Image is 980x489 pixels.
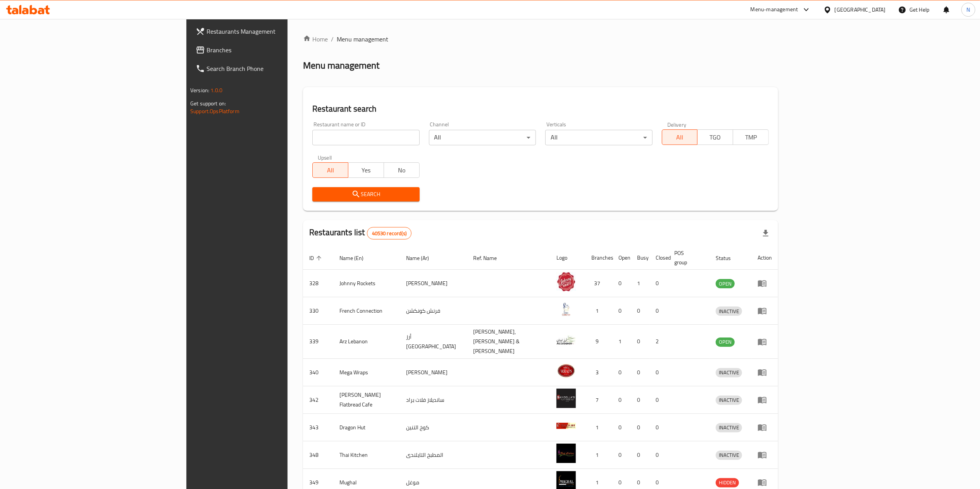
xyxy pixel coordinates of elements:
img: Johnny Rockets [556,272,576,291]
div: HIDDEN [716,478,739,487]
span: HIDDEN [716,478,739,487]
span: INACTIVE [716,423,742,432]
div: INACTIVE [716,423,742,432]
span: Name (En) [339,253,374,263]
button: TMP [733,129,769,145]
span: POS group [674,248,700,267]
span: TMP [736,132,766,143]
span: Restaurants Management [207,27,344,36]
td: 0 [612,386,631,414]
td: 0 [649,386,668,414]
td: المطبخ التايلندى [400,441,467,469]
div: Total records count [367,227,412,239]
td: 3 [585,359,612,386]
td: أرز [GEOGRAPHIC_DATA] [400,325,467,359]
td: 0 [612,359,631,386]
td: 0 [649,441,668,469]
span: All [316,165,345,176]
div: All [429,130,536,145]
a: Search Branch Phone [189,59,350,78]
div: Menu [758,368,772,377]
div: Menu [758,450,772,460]
td: 9 [585,325,612,359]
button: All [312,162,348,178]
div: INACTIVE [716,396,742,405]
div: OPEN [716,279,735,288]
nav: breadcrumb [303,34,778,44]
a: Restaurants Management [189,22,350,41]
div: Menu-management [751,5,798,14]
label: Upsell [318,155,332,160]
span: Get support on: [190,98,226,108]
div: INACTIVE [716,368,742,377]
td: 0 [649,270,668,297]
span: OPEN [716,337,735,346]
th: Open [612,246,631,270]
td: 1 [585,414,612,441]
button: Yes [348,162,384,178]
th: Busy [631,246,649,270]
div: Menu [758,306,772,315]
span: Search [319,189,413,199]
th: Action [751,246,778,270]
td: [PERSON_NAME] [400,359,467,386]
h2: Restaurants list [309,227,412,239]
td: 0 [649,297,668,325]
td: 2 [649,325,668,359]
td: 37 [585,270,612,297]
td: 7 [585,386,612,414]
td: [PERSON_NAME] Flatbread Cafe [333,386,400,414]
span: Version: [190,85,209,95]
h2: Restaurant search [312,103,769,115]
td: 0 [631,386,649,414]
div: Menu [758,395,772,405]
span: TGO [701,132,730,143]
td: فرنش كونكشن [400,297,467,325]
td: 0 [612,270,631,297]
th: Logo [550,246,585,270]
input: Search for restaurant name or ID.. [312,130,419,145]
td: Arz Lebanon [333,325,400,359]
div: Menu [758,337,772,346]
span: Status [716,253,741,263]
td: 1 [612,325,631,359]
button: All [662,129,698,145]
td: [PERSON_NAME],[PERSON_NAME] & [PERSON_NAME] [467,325,551,359]
td: كوخ التنين [400,414,467,441]
span: 40530 record(s) [367,230,411,237]
td: 0 [631,359,649,386]
span: OPEN [716,279,735,288]
span: INACTIVE [716,451,742,460]
div: INACTIVE [716,451,742,460]
img: Dragon Hut [556,416,576,436]
div: Export file [756,224,775,243]
span: INACTIVE [716,368,742,377]
th: Closed [649,246,668,270]
a: Branches [189,41,350,59]
img: Sandella's Flatbread Cafe [556,389,576,408]
div: Menu [758,423,772,432]
span: No [387,165,417,176]
td: Thai Kitchen [333,441,400,469]
img: Arz Lebanon [556,331,576,350]
td: Dragon Hut [333,414,400,441]
span: Menu management [337,34,388,44]
td: [PERSON_NAME] [400,270,467,297]
span: Search Branch Phone [207,64,344,73]
td: Mega Wraps [333,359,400,386]
td: سانديلاز فلات براد [400,386,467,414]
img: Mega Wraps [556,361,576,381]
div: INACTIVE [716,306,742,316]
div: Menu [758,279,772,288]
img: Thai Kitchen [556,444,576,463]
th: Branches [585,246,612,270]
img: French Connection [556,300,576,319]
td: 0 [612,441,631,469]
td: 0 [631,414,649,441]
span: 1.0.0 [210,85,222,95]
span: Branches [207,45,344,55]
a: Support.OpsPlatform [190,106,239,116]
td: 0 [612,297,631,325]
span: ID [309,253,324,263]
